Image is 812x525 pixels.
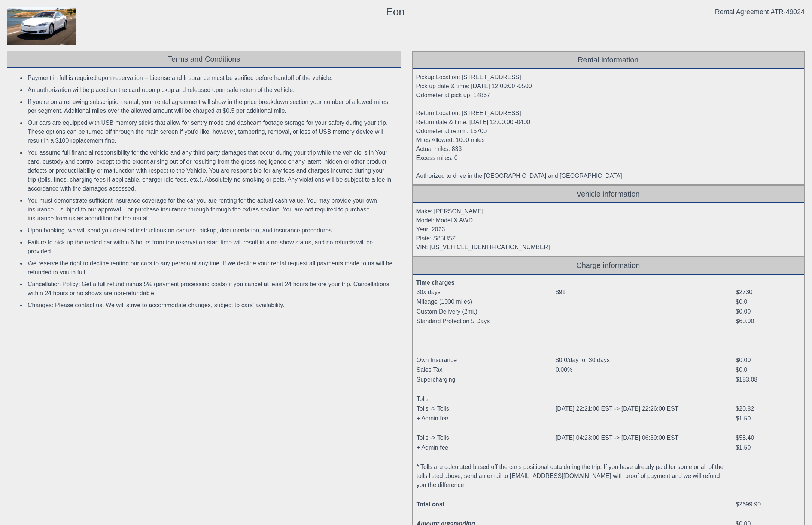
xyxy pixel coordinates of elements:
[7,51,401,68] div: Terms and Conditions
[413,203,804,256] div: Make: [PERSON_NAME] Model: Model X AWD Year: 2023 Plate: S85USZ VIN: [US_VEHICLE_IDENTIFICATION_N...
[555,433,735,443] td: [DATE] 04:23:00 EST -> [DATE] 06:39:00 EST
[26,299,395,311] li: Changes: Please contact us. We will strive to accommodate changes, subject to cars' availability.
[416,433,555,443] td: Tolls -> Tolls
[26,72,395,84] li: Payment in full is required upon reservation – License and Insurance must be verified before hand...
[735,355,799,365] td: $0.00
[735,287,799,297] td: $2730
[26,96,395,117] li: If you're on a renewing subscription rental, your rental agreement will show in the price breakdo...
[735,375,799,385] td: $183.08
[26,237,395,257] li: Failure to pick up the rented car within 6 hours from the reservation start time will result in a...
[26,84,395,96] li: An authorization will be placed on the card upon pickup and released upon safe return of the vehi...
[555,365,735,375] td: 0.00%
[416,316,555,326] td: Standard Protection 5 Days
[735,443,799,453] td: $1.50
[7,7,76,45] img: contract_model.jpg
[26,117,395,147] li: Our cars are equipped with USB memory sticks that allow for sentry mode and dashcam footage stora...
[26,195,395,225] li: You must demonstrate sufficient insurance coverage for the car you are renting for the actual cas...
[416,414,555,423] td: + Admin fee
[735,365,799,375] td: $0.0
[735,500,799,509] td: $2699.90
[416,443,555,453] td: + Admin fee
[413,257,804,275] div: Charge information
[26,278,395,299] li: Cancellation Policy: Get a full refund minus 5% (payment processing costs) if you cancel at least...
[735,433,799,443] td: $58.40
[416,394,555,404] td: Tolls
[735,297,799,307] td: $0.0
[416,365,555,375] td: Sales Tax
[386,7,405,16] div: Eon
[735,404,799,414] td: $20.82
[413,186,804,203] div: Vehicle information
[555,287,735,297] td: $91
[416,278,799,287] div: Time charges
[416,297,555,307] td: Mileage (1000 miles)
[26,147,395,195] li: You assume full financial responsibility for the vehicle and any third party damages that occur d...
[715,7,805,16] div: Rental Agreement #TR-49024
[416,500,555,509] td: Total cost
[413,69,804,184] div: Pickup Location: [STREET_ADDRESS] Pick up date & time: [DATE] 12:00:00 -0500 Odometer at pick up:...
[416,404,555,414] td: Tolls -> Tolls
[26,225,395,237] li: Upon booking, we will send you detailed instructions on car use, pickup, documentation, and insur...
[416,355,555,365] td: Own Insurance
[416,462,736,490] td: * Tolls are calculated based off the car's positional data during the trip. If you have already p...
[735,414,799,423] td: $1.50
[26,257,395,278] li: We reserve the right to decline renting our cars to any person at anytime. If we decline your ren...
[735,316,799,326] td: $60.00
[416,375,555,385] td: Supercharging
[555,404,735,414] td: [DATE] 22:21:00 EST -> [DATE] 22:26:00 EST
[413,52,804,69] div: Rental information
[735,307,799,316] td: $0.00
[416,287,555,297] td: 30x days
[416,307,555,316] td: Custom Delivery (2mi.)
[555,355,735,365] td: $0.0/day for 30 days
